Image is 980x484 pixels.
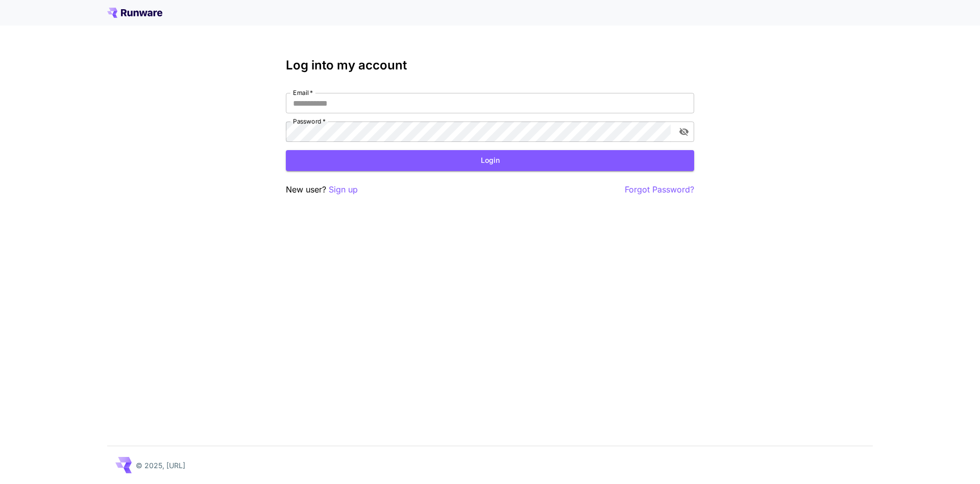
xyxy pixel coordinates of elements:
[293,117,326,126] label: Password
[329,183,358,196] button: Sign up
[293,88,313,97] label: Email
[286,183,358,196] p: New user?
[625,183,694,196] button: Forgot Password?
[136,460,185,471] p: © 2025, [URL]
[675,123,693,141] button: toggle password visibility
[286,150,694,171] button: Login
[286,58,694,72] h3: Log into my account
